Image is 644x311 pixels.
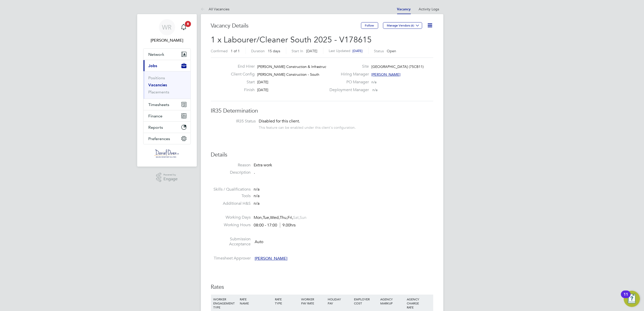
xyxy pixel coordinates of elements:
nav: Main navigation [137,14,197,167]
a: 8 [179,19,189,35]
label: End Hirer [227,64,255,69]
label: IR35 Status [216,119,256,124]
button: Jobs [144,60,190,71]
span: Sat, [293,215,300,220]
div: RATE NAME [238,295,274,308]
label: Finish [227,87,255,93]
span: Timesheets [149,102,170,107]
button: Follow [361,22,378,29]
span: 9.00hrs [280,223,296,228]
span: Fri, [288,215,293,220]
span: 15 days [268,49,280,53]
span: [PERSON_NAME] Construction & Infrastruct… [257,64,331,69]
div: This feature can be enabled under this client's configuration. [259,124,356,130]
span: n/a [254,201,260,206]
a: WR[PERSON_NAME] [143,19,191,43]
img: danielowen-logo-retina.png [154,149,180,158]
button: Manage Vendors (6) [383,22,422,29]
span: [DATE] [353,49,363,53]
span: Jobs [149,63,157,68]
span: [DATE] [257,80,268,84]
span: Preferences [149,136,170,141]
a: Placements [149,90,170,94]
span: n/a [372,88,377,92]
a: All Vacancies [201,7,230,11]
label: Reason [211,163,251,168]
div: AGENCY MARKUP [379,295,406,308]
span: Network [149,52,164,57]
span: Reports [149,125,163,130]
label: Status [374,49,384,53]
label: Working Hours [211,222,251,228]
label: Description [211,170,251,175]
div: 08:00 - 17:00 [254,223,296,228]
span: [PERSON_NAME] Construction - South [257,72,319,77]
label: Start In [292,49,303,53]
div: Jobs [144,71,190,99]
span: 1 of 1 [231,49,240,53]
label: Last Updated [329,48,351,53]
p: . [254,170,433,175]
button: Network [144,49,190,60]
span: [GEOGRAPHIC_DATA] (75CB11) [371,64,424,69]
span: n/a [371,80,376,84]
a: Go to home page [143,149,191,158]
span: 8 [185,21,191,27]
label: Duration [251,49,265,53]
button: Timesheets [144,99,190,110]
h3: Rates [211,283,433,291]
button: Finance [144,110,190,121]
label: Client Config [227,72,255,77]
label: Working Days [211,215,251,220]
div: EMPLOYER COST [353,295,379,308]
label: Start [227,80,255,85]
span: Powered by [163,173,178,177]
span: Disabled for this client. [259,119,300,124]
label: Confirmed [211,49,228,53]
span: 1 x Labourer/Cleaner South 2025 - V178615 [211,35,372,45]
span: WR [162,24,172,31]
label: Tools [211,193,251,199]
span: Thu, [280,215,288,220]
h3: IR35 Determination [211,107,433,115]
span: n/a [254,193,260,198]
span: Sun [300,215,307,220]
button: Open Resource Center, 11 new notifications [624,291,640,307]
label: Skills / Qualifications [211,187,251,192]
a: Vacancy [397,7,411,11]
label: Timesheet Approver [211,256,251,261]
span: [PERSON_NAME] [255,256,288,261]
span: Engage [163,177,178,181]
h3: Vacancy Details [211,22,361,30]
span: Extra work [254,163,272,168]
label: PO Manager [326,80,369,85]
a: Vacancies [149,83,167,87]
button: Preferences [144,133,190,144]
div: RATE TYPE [274,295,300,308]
span: [PERSON_NAME] [371,72,400,77]
span: Finance [149,114,163,118]
label: Deployment Manager [326,87,369,93]
h3: Details [211,151,433,159]
div: HOLIDAY PAY [326,295,353,308]
button: Reports [144,122,190,133]
span: [DATE] [306,49,318,53]
div: WORKER PAY RATE [300,295,326,308]
label: Hiring Manager [326,72,369,77]
a: Activity Logs [419,7,439,11]
span: Tue, [263,215,270,220]
span: Weronika Rodzynko [143,37,191,43]
span: Auto [255,239,264,244]
span: Open [387,49,396,53]
div: 11 [624,294,628,301]
label: Additional H&S [211,201,251,206]
span: Mon, [254,215,263,220]
span: [DATE] [257,88,268,92]
a: Positions [149,75,165,80]
a: Powered byEngage [156,173,178,182]
span: Wed, [270,215,280,220]
label: Site [326,64,369,69]
label: Submission Acceptance [211,237,251,247]
span: n/a [254,187,260,192]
